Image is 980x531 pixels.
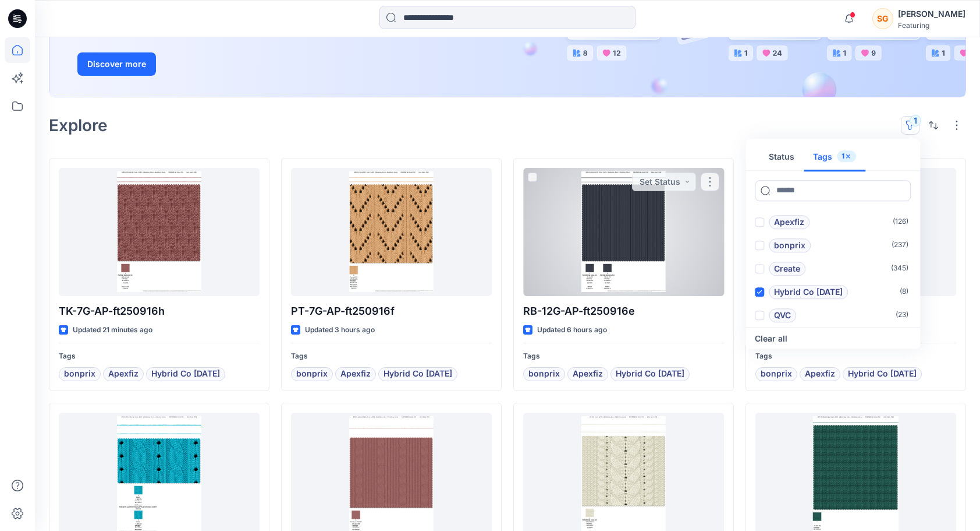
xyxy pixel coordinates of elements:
[761,367,792,381] span: bonprix
[384,367,452,381] span: Hybrid Co [DATE]
[774,285,843,299] p: Hybrid Co [DATE]
[774,262,800,276] p: Create
[523,168,724,296] a: RB-12G-AP-ft250916e
[804,143,865,171] button: Tags
[900,286,908,298] p: ( 8 )
[291,303,492,319] p: PT-7G-AP-ft250916f
[616,367,684,381] span: Hybrid Co [DATE]
[893,216,908,228] p: ( 126 )
[898,7,965,21] div: [PERSON_NAME]
[891,263,908,275] p: ( 345 )
[305,324,375,336] p: Updated 3 hours ago
[901,116,919,135] button: 1
[59,168,260,296] a: TK-7G-AP-ft250916h
[291,350,492,363] p: Tags
[291,168,492,296] a: PT-7G-AP-ft250916f
[755,350,956,363] p: Tags
[59,303,260,319] p: TK-7G-AP-ft250916h
[108,367,139,381] span: Apexfiz
[872,8,893,29] div: SG
[340,367,371,381] span: Apexfiz
[296,367,328,381] span: bonprix
[759,143,804,171] button: Status
[537,324,607,336] p: Updated 6 hours ago
[774,238,805,252] p: bonprix
[774,308,791,322] p: QVC
[523,350,724,363] p: Tags
[573,367,603,381] span: Apexfiz
[73,324,152,336] p: Updated 21 minutes ago
[151,367,220,381] span: Hybrid Co [DATE]
[848,367,917,381] span: Hybrid Co [DATE]
[755,332,787,346] button: Clear all
[898,21,965,30] div: Featuring
[892,240,908,252] p: ( 237 )
[64,367,95,381] span: bonprix
[77,52,339,76] a: Discover more
[59,350,260,363] p: Tags
[528,367,560,381] span: bonprix
[805,367,835,381] span: Apexfiz
[49,116,108,135] h2: Explore
[774,215,804,229] p: Apexfiz
[896,310,908,322] p: ( 23 )
[841,150,844,163] p: 1
[77,52,156,76] button: Discover more
[523,303,724,319] p: RB-12G-AP-ft250916e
